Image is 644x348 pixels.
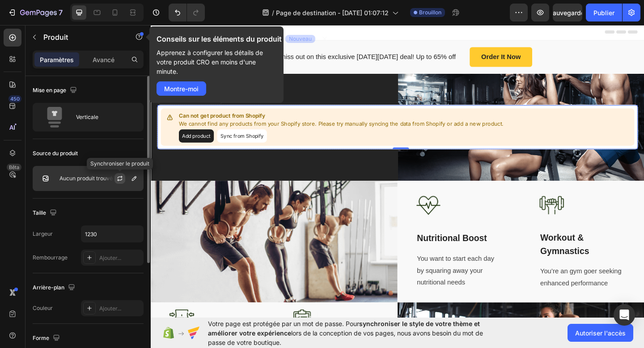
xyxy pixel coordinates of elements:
div: Annuler/Rétablir [169,4,205,21]
button: Autoriser l'accès [568,324,633,342]
font: Produit [43,33,68,42]
font: Sauvegarder [549,9,587,17]
font: Mise en page [33,87,66,93]
img: aucune image transparente [37,170,55,187]
font: 450 [10,96,20,102]
p: Nutritional Boost [289,226,381,241]
p: You’re an gym goer seeking enhanced performance [424,263,516,289]
font: Paramètres [40,56,74,64]
font: Couleur [33,305,53,311]
font: Bêta [9,164,19,170]
font: Ajouter... [99,255,121,261]
p: You want to start each day by squaring away your nutritional needs [289,250,381,288]
p: Workout & Gymnastics [424,226,516,254]
font: Autoriser l'accès [575,329,626,337]
font: lors de la conception de vos pages, nous avons besoin du mot de passe de votre boutique. [208,329,483,346]
img: Alt Image [423,184,449,211]
font: Aucun produit trouvé [59,175,113,182]
button: Sync from Shopify [72,115,126,129]
div: Ouvrir Intercom Messenger [614,304,635,326]
font: Forme [33,335,49,341]
img: Alt Image [288,184,315,211]
font: Page de destination - [DATE] 01:07:12 [276,9,389,17]
p: We cannot find any products from your Shopify store. Please try manually syncing the data from Sh... [30,105,384,114]
font: Source du produit [33,150,78,157]
font: Votre page est protégée par un mot de passe. Pour [208,320,359,327]
font: Ajouter... [99,305,121,312]
img: Alt Image [154,311,181,337]
div: Order It Now [360,31,402,42]
p: Produit [43,32,119,42]
font: / [272,9,274,17]
a: Order It Now [347,25,415,47]
font: Largeur [33,230,53,237]
font: Brouillon [419,9,441,16]
img: Alt Image [20,311,47,338]
font: synchroniser le style de votre thème et améliorer votre expérience [208,320,480,337]
button: Sauvegarder [553,4,582,21]
button: 7 [4,4,67,21]
font: Verticale [76,114,98,120]
font: Arrière-plan [33,284,64,291]
button: Publier [586,4,622,21]
font: Publier [593,9,614,17]
font: Rembourrage [33,254,68,261]
input: Auto [81,226,143,242]
font: Taille [33,209,46,216]
font: 7 [59,8,63,17]
font: Avancé [93,56,114,64]
button: Add product [30,115,68,129]
div: Product [18,76,42,84]
p: Can not get product from Shopify [30,96,384,105]
iframe: Zone de conception [151,24,644,318]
